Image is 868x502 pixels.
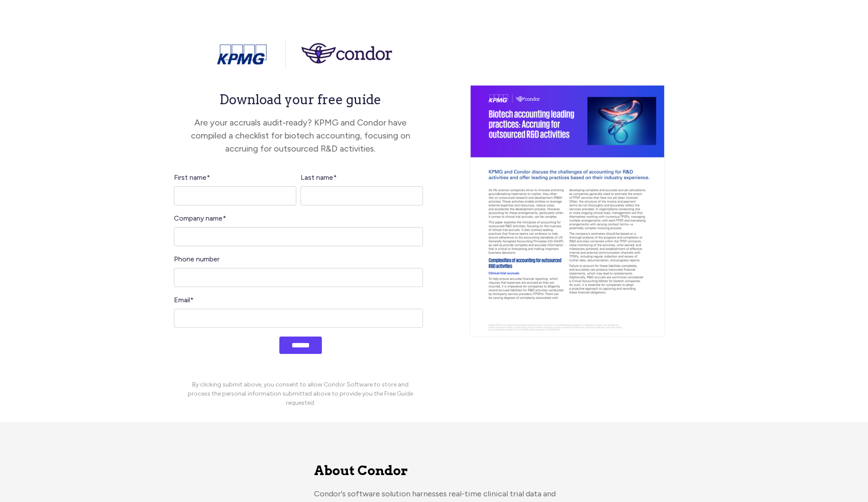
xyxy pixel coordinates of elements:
[174,214,223,222] span: Company name
[174,255,219,263] span: Phone number
[174,296,190,304] span: Email
[191,117,410,154] span: Are your accruals audit-ready? KPMG and Condor have compiled a checklist for biotech accounting, ...
[455,69,680,352] img: kpmgguidecover
[196,26,405,83] img: kpmgcondor
[301,173,333,182] span: Last name
[188,381,413,406] span: By clicking submit above, you consent to allow Condor Software to store and process the personal ...
[174,173,206,182] span: First name
[181,92,421,107] h2: Download your free guide
[314,462,408,478] span: About Condor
